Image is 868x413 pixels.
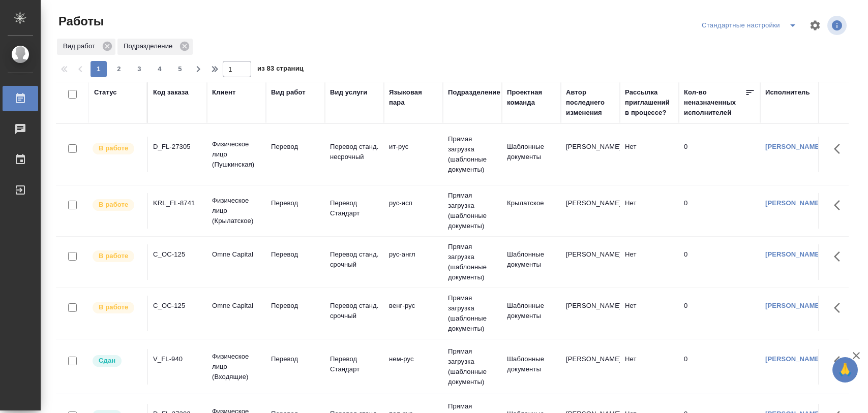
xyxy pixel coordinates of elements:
td: рус-исп [384,193,443,229]
p: Перевод станд. несрочный [330,142,379,162]
td: [PERSON_NAME] [561,296,620,331]
div: Языковая пара [389,87,438,108]
div: Исполнитель выполняет работу [92,301,142,314]
a: [PERSON_NAME] [765,143,822,150]
td: Нет [620,244,679,280]
div: Вид работ [57,39,115,55]
td: Прямая загрузка (шаблонные документы) [443,237,502,288]
div: Вид услуги [330,87,368,98]
button: Здесь прячутся важные кнопки [828,296,852,320]
span: 2 [111,64,127,74]
span: 5 [172,64,188,74]
span: Настроить таблицу [803,13,827,38]
p: Перевод [271,198,320,208]
button: Здесь прячутся важные кнопки [828,193,852,217]
td: Шаблонные документы [502,349,561,385]
p: Физическое лицо (Входящие) [212,352,261,382]
p: В работе [99,302,128,312]
p: Вид работ [63,41,99,51]
td: нем-рус [384,349,443,385]
div: Менеджер проверил работу исполнителя, передает ее на следующий этап [92,354,142,368]
a: [PERSON_NAME] [765,302,822,309]
a: [PERSON_NAME] [765,199,822,207]
td: [PERSON_NAME] [561,349,620,385]
td: Прямая загрузка (шаблонные документы) [443,341,502,392]
td: [PERSON_NAME] [561,137,620,172]
div: Вид работ [271,87,306,98]
div: Исполнитель [765,87,810,98]
a: [PERSON_NAME] [765,355,822,363]
td: Шаблонные документы [502,296,561,331]
p: Сдан [99,356,115,366]
div: Код заказа [153,87,189,98]
td: Прямая загрузка (шаблонные документы) [443,288,502,339]
p: Перевод [271,301,320,311]
div: Проектная команда [507,87,556,108]
p: Omne Capital [212,301,261,311]
button: 2 [111,61,127,77]
p: Перевод Стандарт [330,198,379,218]
p: Физическое лицо (Крылатское) [212,196,261,226]
td: Прямая загрузка (шаблонные документы) [443,185,502,236]
button: 3 [131,61,147,77]
span: 🙏 [836,359,854,380]
button: 4 [152,61,168,77]
td: Крылатское [502,193,561,229]
a: [PERSON_NAME] [765,250,822,258]
div: Подразделение [117,39,193,55]
div: Автор последнего изменения [566,87,615,118]
div: Статус [94,87,117,98]
div: Рассылка приглашений в процессе? [625,87,674,118]
span: 4 [152,64,168,74]
td: Прямая загрузка (шаблонные документы) [443,129,502,180]
td: [PERSON_NAME] [561,244,620,280]
td: [PERSON_NAME] [561,193,620,229]
td: 0 [679,244,760,280]
p: Подразделение [124,41,176,51]
div: V_FL-940 [153,354,202,364]
button: Здесь прячутся важные кнопки [828,244,852,269]
div: C_OC-125 [153,301,202,311]
span: 3 [131,64,147,74]
div: KRL_FL-8741 [153,198,202,208]
div: Подразделение [448,87,500,98]
button: 5 [172,61,188,77]
p: Перевод [271,354,320,364]
td: ит-рус [384,137,443,172]
p: Перевод [271,142,320,152]
div: Клиент [212,87,235,98]
td: Нет [620,193,679,229]
p: Перевод Стандарт [330,354,379,374]
div: D_FL-27305 [153,142,202,152]
td: рус-англ [384,244,443,280]
div: split button [699,17,803,34]
td: Нет [620,349,679,385]
p: В работе [99,143,128,153]
p: Перевод станд. срочный [330,249,379,270]
span: из 83 страниц [257,62,304,77]
td: 0 [679,193,760,229]
div: Исполнитель выполняет работу [92,249,142,263]
span: Посмотреть информацию [827,16,849,35]
p: Перевод станд. срочный [330,301,379,321]
td: 0 [679,137,760,172]
td: Нет [620,137,679,172]
button: Здесь прячутся важные кнопки [828,349,852,373]
div: Кол-во неназначенных исполнителей [684,87,745,118]
div: Исполнитель выполняет работу [92,142,142,155]
button: 🙏 [832,357,858,383]
p: Перевод [271,249,320,260]
div: C_OC-125 [153,249,202,260]
td: Шаблонные документы [502,137,561,172]
p: В работе [99,200,128,210]
div: Исполнитель выполняет работу [92,198,142,212]
p: В работе [99,251,128,261]
td: Нет [620,296,679,331]
td: 0 [679,296,760,331]
td: венг-рус [384,296,443,331]
p: Omne Capital [212,249,261,260]
td: Шаблонные документы [502,244,561,280]
span: Работы [56,13,104,29]
button: Здесь прячутся важные кнопки [828,137,852,161]
p: Физическое лицо (Пушкинская) [212,139,261,170]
